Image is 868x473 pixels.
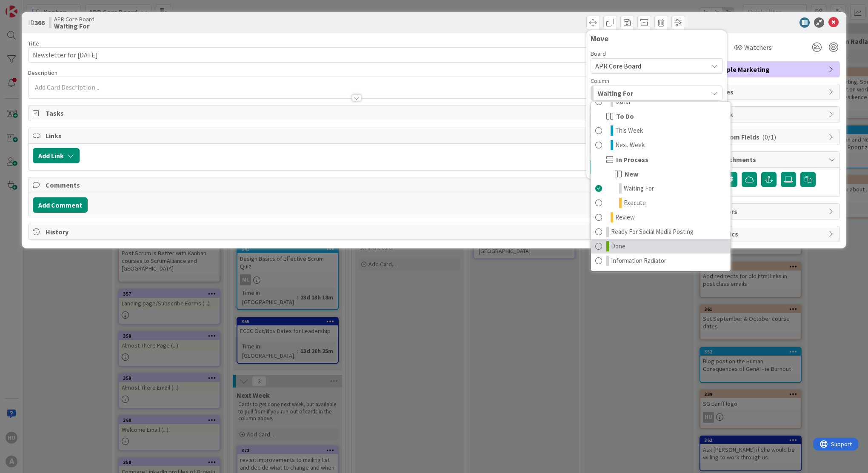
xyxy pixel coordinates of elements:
span: Description [28,69,57,77]
span: Board [591,51,606,57]
a: Done [591,239,731,254]
span: Column [591,78,609,84]
span: Review [615,212,635,222]
div: Waiting For [591,102,731,272]
span: Dates [715,87,824,97]
input: type card name here... [28,47,685,63]
div: Move [591,34,722,43]
span: ID [28,17,45,28]
span: Tasks [46,108,669,118]
label: Title [28,40,39,47]
span: Execute [624,198,646,208]
span: Next Week [615,140,645,150]
b: Waiting For [54,23,94,29]
button: Add Comment [33,197,88,213]
a: Ready For Social Media Posting [591,225,731,239]
span: Metrics [715,229,824,239]
span: Simple Marketing [715,64,824,74]
span: To Do [616,111,634,121]
a: Next Week [591,138,731,152]
a: Review [591,210,731,225]
span: Custom Fields [715,132,824,142]
a: This Week [591,123,731,138]
span: New [625,169,638,179]
span: APR Core Board [595,62,641,70]
span: ( 0/1 ) [762,133,776,141]
button: Add Link [33,148,80,163]
a: Execute [591,196,731,210]
span: Information Radiator [611,256,666,266]
a: Other [591,94,731,109]
span: In Process [616,154,648,165]
span: Comments [46,180,669,190]
span: Links [46,131,669,141]
span: Done [611,241,625,251]
span: Attachments [715,154,824,165]
span: Support [18,1,39,11]
a: Information Radiator [591,254,731,268]
b: 366 [34,18,45,27]
button: Waiting For [591,85,722,101]
a: Waiting For [591,181,731,196]
span: Watchers [744,42,772,52]
span: Ready For Social Media Posting [611,227,694,237]
span: Waiting For [598,88,633,99]
span: This Week [615,125,643,136]
span: Block [715,109,824,120]
span: Waiting For [624,183,654,194]
span: APR Core Board [54,16,94,23]
span: History [46,227,669,237]
span: Mirrors [715,206,824,217]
